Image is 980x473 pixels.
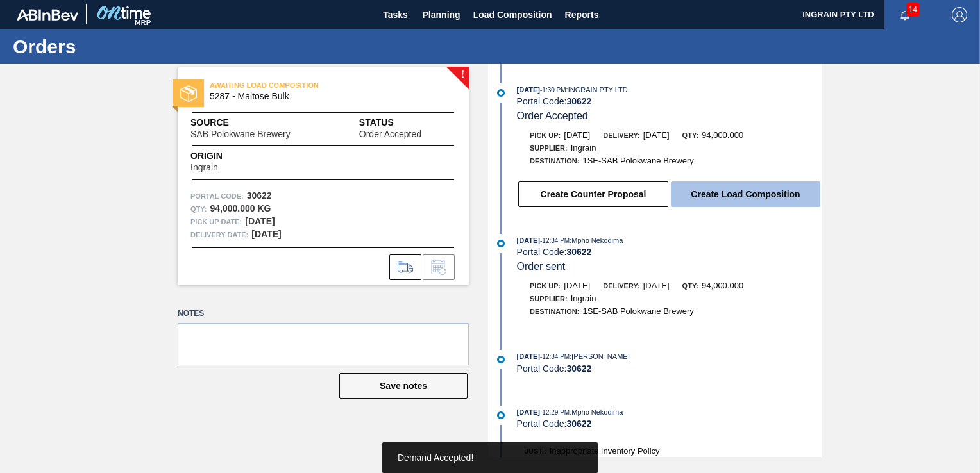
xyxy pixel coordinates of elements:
[517,261,566,272] span: Order sent
[245,216,275,226] strong: [DATE]
[565,7,599,22] span: Reports
[571,294,596,303] span: Ingrain
[359,129,421,139] span: Order Accepted
[566,363,591,374] strong: 30622
[540,353,570,360] span: - 12:34 PM
[423,254,455,280] div: Inform order change
[382,7,410,22] span: Tasks
[497,356,505,363] img: atual
[884,6,925,24] button: Notifications
[190,116,329,129] span: Source
[517,110,588,121] span: Order Accepted
[566,86,628,94] span: : INGRAIN PTY LTD
[210,79,389,92] span: AWAITING LOAD COMPOSITION
[497,240,505,247] img: atual
[702,130,743,140] span: 94,000.000
[339,373,468,399] button: Save notes
[398,452,473,463] span: Demand Accepted!
[571,143,596,153] span: Ingrain
[582,306,693,316] span: 1SE-SAB Polokwane Brewery
[210,203,271,213] strong: 94,000.000 KG
[247,190,272,201] strong: 30622
[643,130,670,140] span: [DATE]
[359,116,456,129] span: Status
[190,149,250,163] span: Origin
[530,282,561,290] span: Pick up:
[540,237,570,244] span: - 12:34 PM
[517,408,540,416] span: [DATE]
[389,254,421,280] div: Go to Load Composition
[17,9,78,21] img: TNhmsLtSVTkK8tSr43FrP2fwEKptu5GPRR3wAAAABJRU5ErkJggg==
[671,181,820,207] button: Create Load Composition
[178,304,469,323] label: Notes
[550,446,660,456] span: Inappropriate Inventory Policy
[473,7,552,22] span: Load Composition
[564,130,590,140] span: [DATE]
[190,163,218,172] span: Ingrain
[540,409,570,416] span: - 12:29 PM
[423,7,460,22] span: Planning
[190,203,207,215] span: Qty :
[517,236,540,244] span: [DATE]
[570,236,623,244] span: : Mpho Nekodima
[517,353,540,360] span: [DATE]
[566,96,591,106] strong: 30622
[190,228,248,241] span: Delivery Date:
[530,308,579,315] span: Destination:
[952,7,967,22] img: Logout
[643,281,670,290] span: [DATE]
[530,131,561,139] span: Pick up:
[251,229,281,239] strong: [DATE]
[13,39,241,54] h1: Orders
[570,408,623,416] span: : Mpho Nekodima
[682,131,698,139] span: Qty:
[190,215,242,228] span: Pick up Date:
[603,131,639,139] span: Delivery:
[517,363,822,374] div: Portal Code:
[530,295,568,303] span: Supplier:
[530,157,579,165] span: Destination:
[564,281,590,290] span: [DATE]
[682,282,698,290] span: Qty:
[570,353,630,360] span: : [PERSON_NAME]
[517,86,540,94] span: [DATE]
[497,411,505,419] img: atual
[566,419,591,429] strong: 30622
[906,3,920,17] span: 14
[540,87,566,94] span: - 1:30 PM
[210,92,443,101] span: 5287 - Maltose Bulk
[517,419,822,429] div: Portal Code:
[517,96,822,106] div: Portal Code:
[566,247,591,257] strong: 30622
[518,181,668,207] button: Create Counter Proposal
[180,85,197,102] img: status
[517,247,822,257] div: Portal Code:
[582,156,693,165] span: 1SE-SAB Polokwane Brewery
[530,144,568,152] span: Supplier:
[190,129,291,139] span: SAB Polokwane Brewery
[190,190,244,203] span: Portal Code:
[702,281,743,290] span: 94,000.000
[497,89,505,97] img: atual
[603,282,639,290] span: Delivery:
